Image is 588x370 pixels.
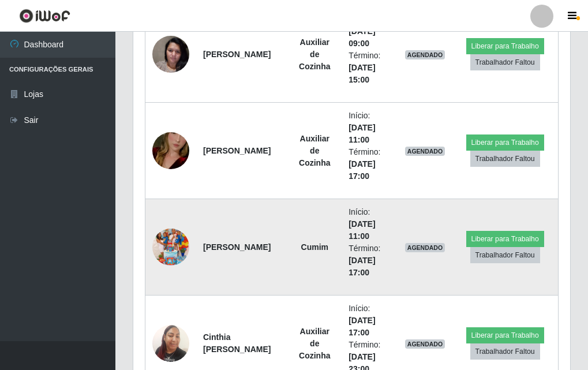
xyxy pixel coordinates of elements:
[470,247,540,263] button: Trabalhador Faltou
[466,134,544,151] button: Liberar para Trabalho
[470,54,540,70] button: Trabalhador Faltou
[152,118,189,184] img: 1699061464365.jpeg
[299,134,330,167] strong: Auxiliar de Cozinha
[301,242,328,252] strong: Cumim
[349,206,391,242] li: Início:
[203,242,271,252] strong: [PERSON_NAME]
[152,214,189,280] img: 1747062171782.jpeg
[349,316,375,337] time: [DATE] 17:00
[405,147,445,156] span: AGENDADO
[349,123,375,144] time: [DATE] 11:00
[349,159,375,181] time: [DATE] 17:00
[152,29,189,79] img: 1682608462576.jpeg
[299,38,330,71] strong: Auxiliar de Cozinha
[466,231,544,247] button: Liberar para Trabalho
[405,339,445,349] span: AGENDADO
[349,242,391,279] li: Término:
[19,9,70,23] img: CoreUI Logo
[405,50,445,59] span: AGENDADO
[349,50,391,86] li: Término:
[349,256,375,277] time: [DATE] 17:00
[349,219,375,241] time: [DATE] 11:00
[349,63,375,84] time: [DATE] 15:00
[299,327,330,360] strong: Auxiliar de Cozinha
[203,146,271,155] strong: [PERSON_NAME]
[203,50,271,59] strong: [PERSON_NAME]
[470,343,540,360] button: Trabalhador Faltou
[466,327,544,343] button: Liberar para Trabalho
[349,110,391,146] li: Início:
[349,302,391,339] li: Início:
[349,146,391,182] li: Término:
[152,319,189,368] img: 1745510427003.jpeg
[470,151,540,167] button: Trabalhador Faltou
[405,243,445,252] span: AGENDADO
[466,38,544,54] button: Liberar para Trabalho
[203,332,271,354] strong: Cinthia [PERSON_NAME]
